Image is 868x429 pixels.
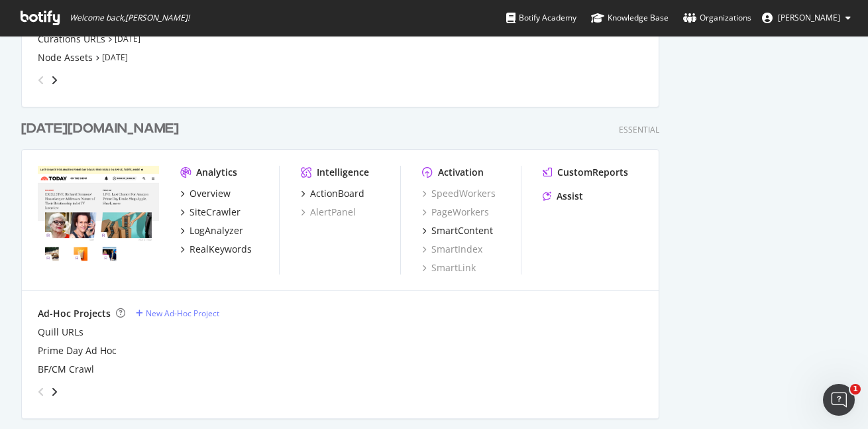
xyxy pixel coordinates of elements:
img: today.com [38,166,159,263]
div: New Ad-Hoc Project [146,308,219,319]
a: ActionBoard [301,187,364,200]
div: ActionBoard [310,187,364,200]
div: angle-left [32,70,50,91]
div: Botify Academy [506,11,576,25]
button: [PERSON_NAME] [751,7,861,29]
a: Prime Day Ad Hoc [38,344,117,357]
a: New Ad-Hoc Project [136,308,219,319]
div: Overview [190,187,231,200]
a: SiteCrawler [180,206,241,219]
div: Ad-Hoc Projects [38,307,111,320]
a: [DATE] [115,33,140,44]
a: Quill URLs [38,326,83,339]
div: Knowledge Base [591,11,669,25]
a: [DATE] [102,52,128,63]
div: Analytics [196,166,237,179]
div: [DATE][DOMAIN_NAME] [21,119,179,139]
div: Activation [438,166,484,179]
a: [DATE][DOMAIN_NAME] [21,119,184,139]
a: Overview [180,187,231,200]
a: SmartContent [422,224,493,237]
div: CustomReports [557,166,628,179]
a: Curations URLs [38,32,105,46]
a: SmartLink [422,261,476,275]
div: RealKeywords [190,243,252,256]
a: Node Assets [38,51,93,64]
div: Organizations [683,11,751,25]
a: LogAnalyzer [180,224,243,237]
div: angle-right [50,74,59,87]
a: BF/CM Crawl [38,363,94,376]
a: CustomReports [543,166,628,179]
span: Joy Kemp [778,12,840,23]
div: LogAnalyzer [190,224,243,237]
a: Assist [543,190,583,203]
a: AlertPanel [301,206,356,219]
div: angle-left [32,381,50,402]
div: SiteCrawler [190,206,241,219]
iframe: Intercom live chat [823,384,855,416]
div: Essential [619,124,659,135]
div: Assist [557,190,583,203]
span: 1 [850,384,861,395]
a: RealKeywords [180,243,252,256]
div: Intelligence [317,166,369,179]
span: Welcome back, [PERSON_NAME] ! [70,13,190,23]
div: angle-right [50,385,59,398]
a: SmartIndex [422,243,482,256]
a: PageWorkers [422,206,489,219]
div: SmartContent [431,224,493,237]
a: SpeedWorkers [422,187,496,200]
